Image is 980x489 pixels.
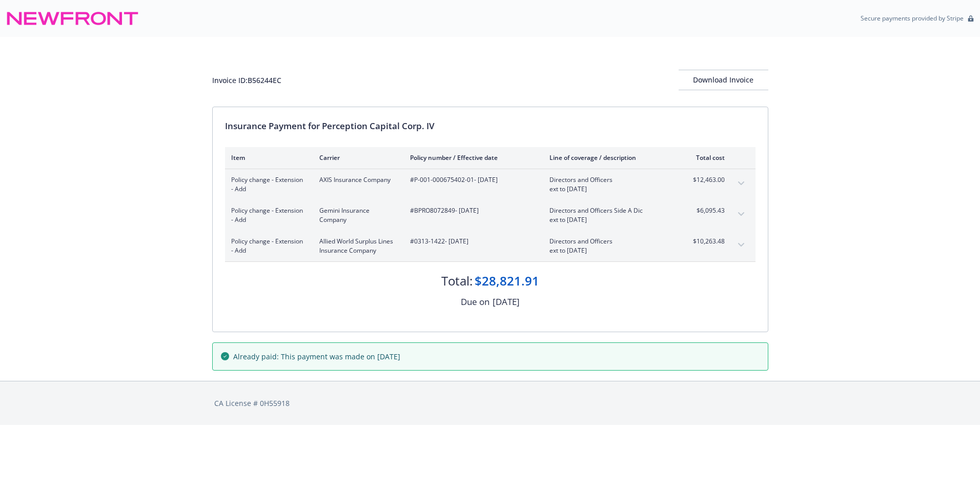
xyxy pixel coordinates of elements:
div: Policy change - Extension - AddAXIS Insurance Company#P-001-000675402-01- [DATE]Directors and Off... [225,169,756,200]
span: $12,463.00 [686,175,725,185]
span: Allied World Surplus Lines Insurance Company [319,237,394,255]
div: CA License # 0H55918 [214,398,766,409]
span: Policy change - Extension - Add [231,206,303,225]
span: AXIS Insurance Company [319,175,394,185]
div: Insurance Payment for Perception Capital Corp. IV [225,119,756,133]
div: Total cost [686,153,725,162]
span: Gemini Insurance Company [319,206,394,225]
span: Policy change - Extension - Add [231,175,303,194]
span: #BPRO8072849 - [DATE] [410,206,533,215]
p: Secure payments provided by Stripe [861,14,964,23]
span: #0313-1422 - [DATE] [410,237,533,246]
span: Already paid: This payment was made on [DATE] [233,351,400,362]
span: ext to [DATE] [549,246,670,255]
button: Download Invoice [679,70,768,90]
button: expand content [733,206,749,222]
div: Carrier [319,153,394,162]
span: Directors and Officers Side A Dicext to [DATE] [549,206,670,225]
span: Directors and Officersext to [DATE] [549,175,670,194]
div: Due on [461,295,489,309]
span: Directors and Officers Side A Dic [549,206,670,215]
span: Directors and Officers [549,237,670,246]
div: $28,821.91 [475,272,539,290]
span: Policy change - Extension - Add [231,237,303,255]
div: Invoice ID: B56244EC [212,75,281,86]
span: $6,095.43 [686,206,725,215]
span: #P-001-000675402-01 - [DATE] [410,175,533,185]
button: expand content [733,175,749,192]
div: Policy change - Extension - AddAllied World Surplus Lines Insurance Company#0313-1422- [DATE]Dire... [225,231,756,261]
span: Directors and Officers [549,175,670,185]
div: Total: [441,272,473,290]
div: Download Invoice [679,70,768,90]
button: expand content [733,237,749,253]
span: ext to [DATE] [549,185,670,194]
span: ext to [DATE] [549,215,670,225]
span: Directors and Officersext to [DATE] [549,237,670,255]
div: Item [231,153,303,162]
div: Policy change - Extension - AddGemini Insurance Company#BPRO8072849- [DATE]Directors and Officers... [225,200,756,231]
div: Line of coverage / description [549,153,670,162]
div: Policy number / Effective date [410,153,533,162]
span: $10,263.48 [686,237,725,246]
div: [DATE] [493,295,520,309]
